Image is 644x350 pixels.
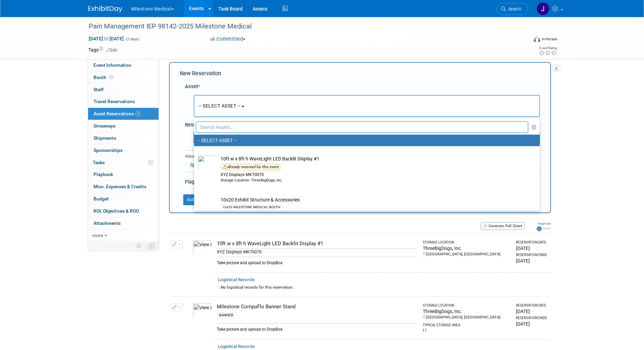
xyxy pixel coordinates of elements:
td: Toggle Event Tabs [145,241,159,250]
div: Reservation Notes [185,121,540,129]
a: Budget [88,193,159,205]
div: ThreeBigDogs, Inc. [423,245,510,252]
div: Already reserved for this event [221,164,281,170]
input: Search Assets... [196,121,528,133]
span: Flag: [185,179,196,185]
div: [DATE] [516,320,548,327]
div: Take picture and upload to DropBox [217,257,417,266]
div: Reservation Date: [516,240,548,245]
button: -- SELECT ASSET -- [194,95,540,117]
div: [DATE] [516,257,548,264]
span: New Reservation [180,70,221,77]
a: Logistical Records [218,344,255,349]
div: Reservation Date: [516,303,548,308]
div: L1 [423,328,510,333]
a: Attachments [88,217,159,229]
span: Booth not reserved yet [108,75,115,80]
div: [GEOGRAPHIC_DATA], [GEOGRAPHIC_DATA] [423,315,510,320]
td: Personalize Event Tab Strip [133,241,145,250]
div: [DATE] [516,245,548,252]
div: Storage Location: [423,303,510,308]
span: to [103,36,109,41]
a: Sponsorships [88,144,159,156]
span: Playbook [94,172,113,177]
td: Tags [88,46,117,53]
div: Image Size [537,221,551,226]
span: Giveaways [94,123,116,129]
img: ExhibitDay [88,6,122,13]
a: Playbook [88,169,159,180]
span: Attachments [94,220,121,226]
span: Travel Reservations [94,99,135,104]
div: Take picture and upload to DropBox [217,323,417,332]
td: 10x20 Exhibit Structure & Accessories [217,196,526,216]
span: [DATE] [DATE] [88,36,124,42]
div: BANNER [217,312,235,318]
div: [DATE] [516,308,548,315]
a: Asset Reservations2 [88,108,159,120]
span: ROI, Objectives & ROO [94,208,139,214]
div: Milestone CompuFlo Banner Stand [217,303,417,310]
button: Submit [183,194,206,205]
label: -- SELECT ASSET -- [198,136,533,145]
div: 10x20 MILESTONE MEDICAL BOOTH [221,205,282,210]
span: 2 [136,111,141,116]
a: Misc. Expenses & Credits [88,181,159,193]
div: Asset [185,83,540,90]
div: Event Rating [539,46,557,50]
span: more [92,233,103,238]
span: Sponsorships [94,148,123,153]
span: Budget [94,196,109,201]
div: Event Format [488,35,558,45]
a: Tasks [88,157,159,169]
a: Travel Reservations [88,96,159,108]
span: Shipments [94,135,116,141]
span: Staff [94,87,104,92]
div: In-Person [541,37,557,42]
span: Search [506,6,521,12]
div: ThreeBigDogs, Inc. [423,308,510,315]
div: XYZ Displays MK70070 [221,172,526,178]
span: Booth [94,75,115,80]
div: 10ft w x 8ft h WaveLight LED Backlit Display #1 [217,240,417,247]
a: Staff [88,84,159,96]
button: Committed [208,36,248,43]
img: View Images [193,240,212,255]
div: [GEOGRAPHIC_DATA], [GEOGRAPHIC_DATA] [423,252,510,257]
button: Generate Pull Sheet [481,222,525,230]
a: Specify Shipping Logistics Category [190,162,265,168]
a: Giveaways [88,120,159,132]
a: Search [497,3,528,15]
div: Storage Location: [423,240,510,245]
a: Shipments [88,132,159,144]
img: Justin Newborn [537,2,549,15]
span: Event Information [94,62,131,68]
a: Logistical Records [218,277,255,282]
span: Asset Reservations [94,111,141,116]
td: 10ft w x 8ft h WaveLight LED Backlit Display #1 [217,155,526,183]
a: Booth [88,72,159,83]
div: Storage Location: ThreeBigDogs, Inc. [221,178,526,183]
a: more [88,230,159,241]
div: Reservation Ends: [516,316,548,320]
span: Tasks [93,160,105,165]
a: ROI, Objectives & ROO [88,205,159,217]
a: Event Information [88,59,159,71]
img: Format-Inperson.png [534,36,540,42]
div: Reservation Ends: [516,253,548,257]
span: Misc. Expenses & Credits [94,184,146,189]
div: Advanced Options [185,153,540,160]
div: XYZ Displays MK70070 [217,249,417,255]
div: No logistical records for this reservation. [218,285,548,290]
a: Edit [106,48,117,53]
span: -- SELECT ASSET -- [199,103,241,109]
div: Pain Management IEP 98142-2025 Milestone Medical [86,20,518,33]
div: Typical Storage Area: [423,320,510,328]
img: View Images [193,303,212,318]
span: (2 days) [125,37,139,41]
